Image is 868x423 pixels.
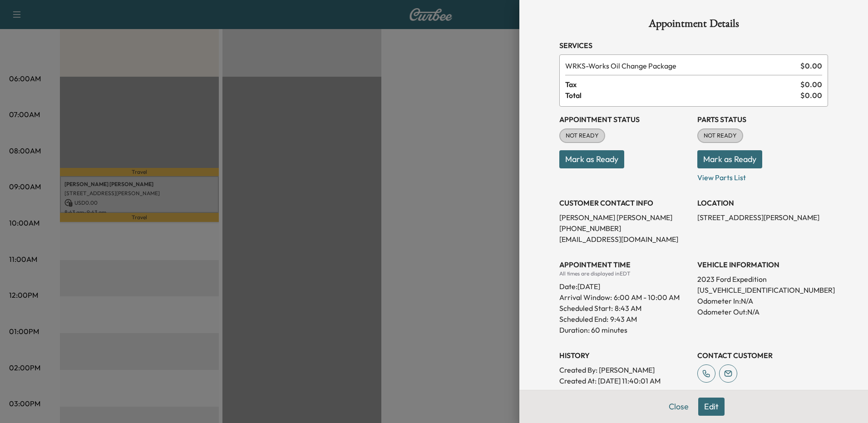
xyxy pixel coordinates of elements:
[559,197,690,208] h3: CUSTOMER CONTACT INFO
[697,306,828,317] p: Odometer Out: N/A
[559,259,690,270] h3: APPOINTMENT TIME
[697,168,828,183] p: View Parts List
[559,270,690,277] div: All times are displayed in EDT
[560,131,604,140] span: NOT READY
[559,375,690,386] p: Created At : [DATE] 11:40:01 AM
[697,350,828,361] h3: CONTACT CUSTOMER
[559,303,613,314] p: Scheduled Start:
[559,234,690,245] p: [EMAIL_ADDRESS][DOMAIN_NAME]
[697,114,828,125] h3: Parts Status
[565,79,800,90] span: Tax
[800,79,822,90] span: $ 0.00
[559,314,608,325] p: Scheduled End:
[565,60,797,71] span: Works Oil Change Package
[698,398,725,416] button: Edit
[559,40,828,51] h3: Services
[615,303,641,314] p: 8:43 AM
[559,18,828,33] h1: Appointment Details
[614,292,680,303] span: 6:00 AM - 10:00 AM
[697,259,828,270] h3: VEHICLE INFORMATION
[800,90,822,101] span: $ 0.00
[559,114,690,125] h3: Appointment Status
[559,325,690,335] p: Duration: 60 minutes
[559,364,690,375] p: Created By : [PERSON_NAME]
[565,90,800,101] span: Total
[697,295,828,306] p: Odometer In: N/A
[697,274,828,285] p: 2023 Ford Expedition
[697,212,828,223] p: [STREET_ADDRESS][PERSON_NAME]
[559,223,690,234] p: [PHONE_NUMBER]
[663,398,695,416] button: Close
[559,150,624,168] button: Mark as Ready
[559,212,690,223] p: [PERSON_NAME] [PERSON_NAME]
[800,60,822,71] span: $ 0.00
[559,277,690,292] div: Date: [DATE]
[559,292,690,303] p: Arrival Window:
[698,131,742,140] span: NOT READY
[697,285,828,295] p: [US_VEHICLE_IDENTIFICATION_NUMBER]
[610,314,637,325] p: 9:43 AM
[697,150,762,168] button: Mark as Ready
[559,350,690,361] h3: History
[697,197,828,208] h3: LOCATION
